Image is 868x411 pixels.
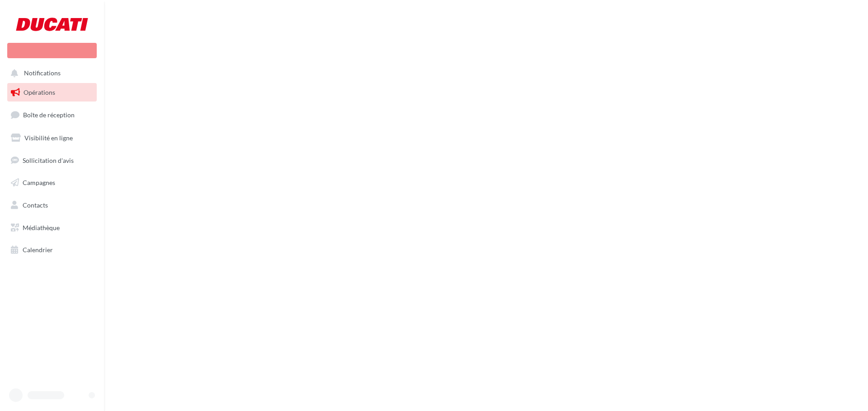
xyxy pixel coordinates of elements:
a: Opérations [5,83,99,102]
a: Boîte de réception [5,105,99,125]
span: Médiathèque [23,224,60,231]
span: Sollicitation d'avis [23,156,74,164]
a: Calendrier [5,240,99,259]
a: Sollicitation d'avis [5,151,99,170]
span: Opérations [24,88,55,96]
a: Visibilité en ligne [5,129,99,148]
span: Boîte de réception [23,111,75,119]
a: Médiathèque [5,218,99,237]
a: Campagnes [5,173,99,192]
span: Calendrier [23,246,53,254]
span: Campagnes [23,179,55,186]
span: Notifications [24,69,61,77]
span: Visibilité en ligne [24,134,73,142]
span: Contacts [23,201,48,209]
a: Contacts [5,196,99,215]
div: Nouvelle campagne [7,43,97,58]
